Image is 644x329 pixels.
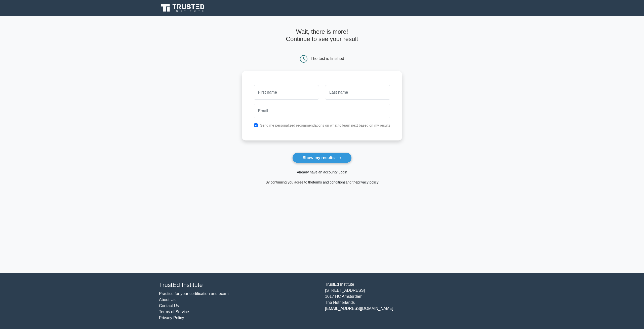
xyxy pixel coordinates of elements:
a: Privacy Policy [159,316,184,320]
div: TrustEd Institute [STREET_ADDRESS] 1017 HC Amsterdam The Netherlands [EMAIL_ADDRESS][DOMAIN_NAME] [322,281,488,321]
a: Terms of Service [159,310,189,314]
a: Practice for your certification and exam [159,291,229,296]
button: Show my results [292,153,352,163]
div: By continuing you agree to the and the [239,179,406,185]
h4: Wait, there is more! Continue to see your result [242,28,403,43]
div: The test is finished [311,56,344,61]
h4: TrustEd Institute [159,281,319,289]
input: First name [254,85,319,100]
input: Email [254,104,390,118]
a: terms and conditions [313,180,346,184]
a: About Us [159,298,176,302]
label: Send me personalized recommendations on what to learn next based on my results [260,123,390,127]
a: privacy policy [357,180,379,184]
input: Last name [325,85,390,100]
a: Already have an account? Login [297,170,347,174]
a: Contact Us [159,304,179,308]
